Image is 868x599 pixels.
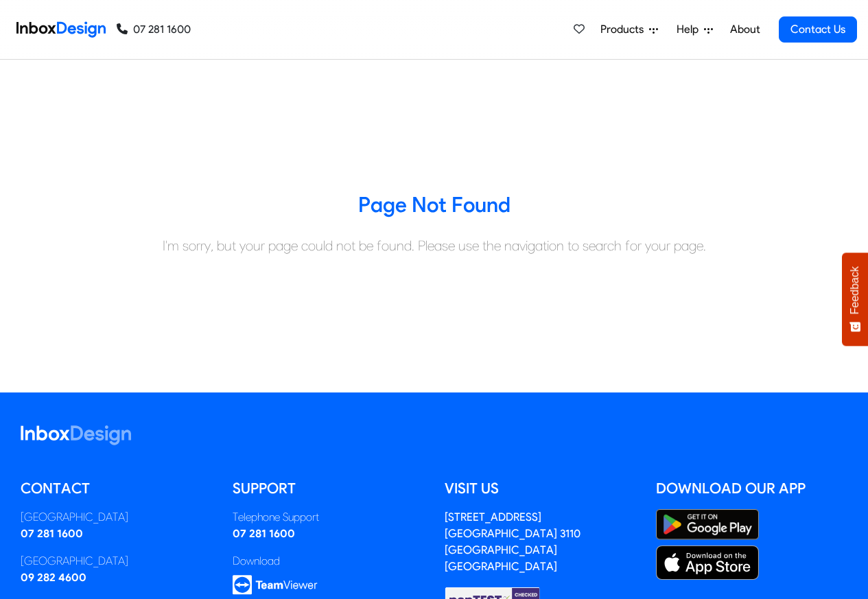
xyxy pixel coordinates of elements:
[656,509,759,540] img: Google Play Store
[849,266,861,314] span: Feedback
[233,553,424,569] div: Download
[600,21,649,38] span: Products
[656,478,847,499] h5: Download our App
[21,571,86,584] a: 09 282 4600
[726,16,764,43] a: About
[233,509,424,526] div: Telephone Support
[233,575,318,595] img: logo_teamviewer.svg
[656,545,759,580] img: Apple App Store
[233,478,424,499] h5: Support
[595,16,664,43] a: Products
[21,478,212,499] h5: Contact
[117,21,191,38] a: 07 281 1600
[233,527,295,540] a: 07 281 1600
[21,553,212,569] div: [GEOGRAPHIC_DATA]
[671,16,718,43] a: Help
[445,510,580,573] a: [STREET_ADDRESS][GEOGRAPHIC_DATA] 3110[GEOGRAPHIC_DATA][GEOGRAPHIC_DATA]
[779,16,857,43] a: Contact Us
[21,425,131,445] img: logo_inboxdesign_white.svg
[842,252,868,346] button: Feedback - Show survey
[21,527,83,540] a: 07 281 1600
[677,21,704,38] span: Help
[445,510,580,573] address: [STREET_ADDRESS] [GEOGRAPHIC_DATA] 3110 [GEOGRAPHIC_DATA] [GEOGRAPHIC_DATA]
[21,509,212,526] div: [GEOGRAPHIC_DATA]
[10,191,858,219] h3: Page Not Found
[10,235,858,256] div: I'm sorry, but your page could not be found. Please use the navigation to search for your page.
[445,478,636,499] h5: Visit us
